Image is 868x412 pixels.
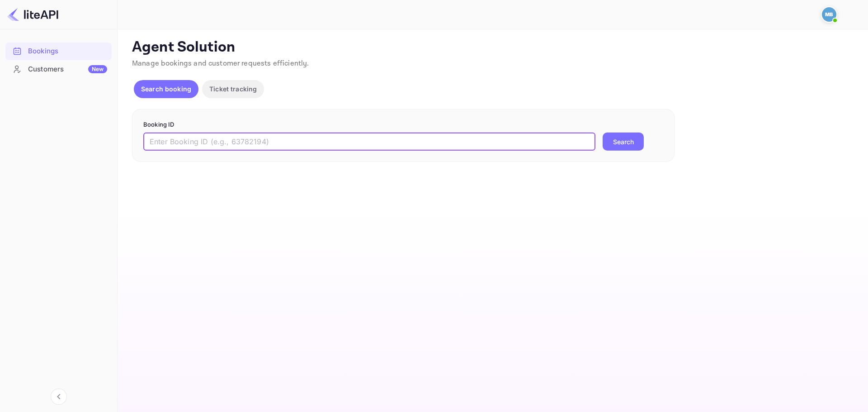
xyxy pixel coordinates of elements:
div: Customers [28,64,107,75]
a: Bookings [5,43,112,59]
p: Search booking [141,84,191,94]
p: Booking ID [143,120,663,129]
p: Ticket tracking [209,84,257,94]
span: Manage bookings and customer requests efficiently. [132,59,309,68]
button: Collapse navigation [51,388,67,405]
div: New [88,65,107,73]
div: Bookings [5,43,112,60]
div: CustomersNew [5,61,112,78]
input: Enter Booking ID (e.g., 63782194) [143,133,595,151]
button: Search [603,133,644,151]
img: Mohcine Belkhir [822,7,836,22]
a: CustomersNew [5,61,112,77]
p: Agent Solution [132,38,852,57]
img: LiteAPI logo [7,7,58,22]
div: Bookings [28,46,107,57]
